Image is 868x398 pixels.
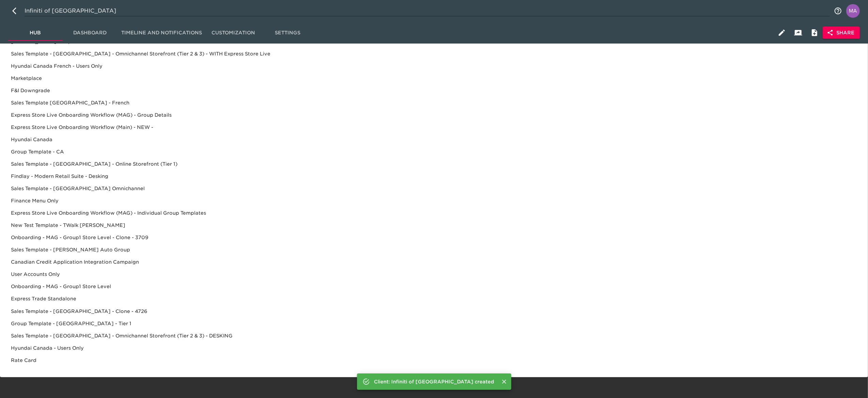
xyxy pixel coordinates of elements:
span: Timeline and Notifications [121,29,202,37]
div: Sales Template - [GEOGRAPHIC_DATA] - Omnichannel Storefront (Tier 2 & 3) - WITH Express Store Live [5,48,863,60]
div: Sales Template - [GEOGRAPHIC_DATA] - Omnichannel Storefront (Tier 2 & 3) - DESKING [5,330,863,342]
button: notifications [830,3,846,19]
div: Hyundai Canada - Users Only [5,342,863,354]
div: User Accounts Only [5,268,863,280]
div: F&I Downgrade [5,84,863,97]
div: Sales Template - [GEOGRAPHIC_DATA] - Online Storefront (Tier 1) [5,158,863,170]
div: Sales Template - [GEOGRAPHIC_DATA] - Clone - 4726 [5,305,863,317]
span: Settings [265,29,311,37]
div: Hyundai Canada French - Users Only [5,60,863,72]
div: Sales Template - [GEOGRAPHIC_DATA] Omnichannel [5,182,863,195]
button: Close [500,377,508,386]
div: Express Store Live Onboarding Workflow (Main) - NEW - [5,121,863,133]
div: Findlay - Modern Retail Suite - Desking [5,170,863,182]
div: Onboarding - MAG - Group1 Store Level [5,280,863,293]
div: Sales Template - [PERSON_NAME] Auto Group [5,244,863,256]
div: Group Template - CA [5,146,863,158]
span: Customization [210,29,256,37]
span: Share [828,29,854,37]
span: Dashboard [67,29,113,37]
div: Sales Template [GEOGRAPHIC_DATA] - French [5,97,863,109]
span: Hub [12,29,59,37]
div: Client: Infiniti of [GEOGRAPHIC_DATA] created [374,376,494,388]
div: Express Trade Standalone [5,293,863,305]
div: Express Store Live Onboarding Workflow (MAG) - Group Details [5,109,863,121]
div: Finance Menu Only [5,195,863,207]
div: Marketplace [5,72,863,84]
img: Profile [846,4,860,18]
div: Group Template - [GEOGRAPHIC_DATA] - Tier 1 [5,317,863,330]
button: Client View [790,24,806,41]
div: Hyundai Canada [5,133,863,146]
div: Rate Card [5,354,863,366]
div: Canadian Credit Application Integration Campaign [5,256,863,268]
button: Internal Notes and Comments [806,24,823,41]
button: Edit Hub [774,24,790,41]
div: Express Store Live Onboarding Workflow (MAG) - Individual Group Templates [5,207,863,219]
button: Share [823,27,860,39]
div: New Test Template - TWalk [PERSON_NAME] [5,219,863,231]
div: Onboarding - MAG - Group1 Store Level - Clone - 3709 [5,231,863,244]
